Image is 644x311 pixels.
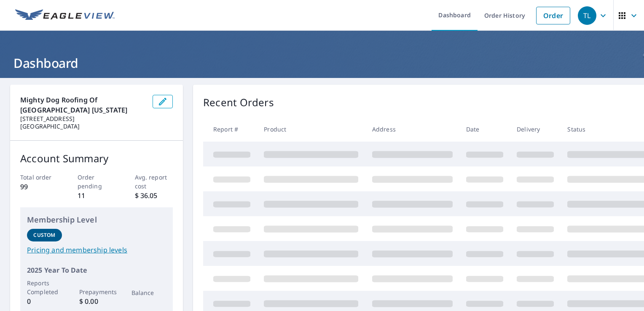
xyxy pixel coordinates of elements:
[135,173,173,190] p: Avg. report cost
[459,117,510,142] th: Date
[33,231,55,239] p: Custom
[20,95,146,115] p: Mighty Dog Roofing of [GEOGRAPHIC_DATA] [US_STATE]
[79,296,114,306] p: $ 0.00
[257,117,365,142] th: Product
[78,190,116,201] p: 11
[78,173,116,190] p: Order pending
[79,287,114,296] p: Prepayments
[510,117,561,142] th: Delivery
[20,182,59,192] p: 99
[20,115,146,123] p: [STREET_ADDRESS]
[27,279,62,296] p: Reports Completed
[203,117,257,142] th: Report #
[578,6,596,25] div: TL
[20,123,146,130] p: [GEOGRAPHIC_DATA]
[27,214,166,225] p: Membership Level
[135,190,173,201] p: $ 36.05
[27,296,62,306] p: 0
[27,265,166,275] p: 2025 Year To Date
[20,173,59,182] p: Total order
[15,9,115,22] img: EV Logo
[20,151,173,166] p: Account Summary
[536,7,570,24] a: Order
[10,54,634,72] h1: Dashboard
[203,95,274,110] p: Recent Orders
[131,288,166,297] p: Balance
[365,117,459,142] th: Address
[27,245,166,255] a: Pricing and membership levels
